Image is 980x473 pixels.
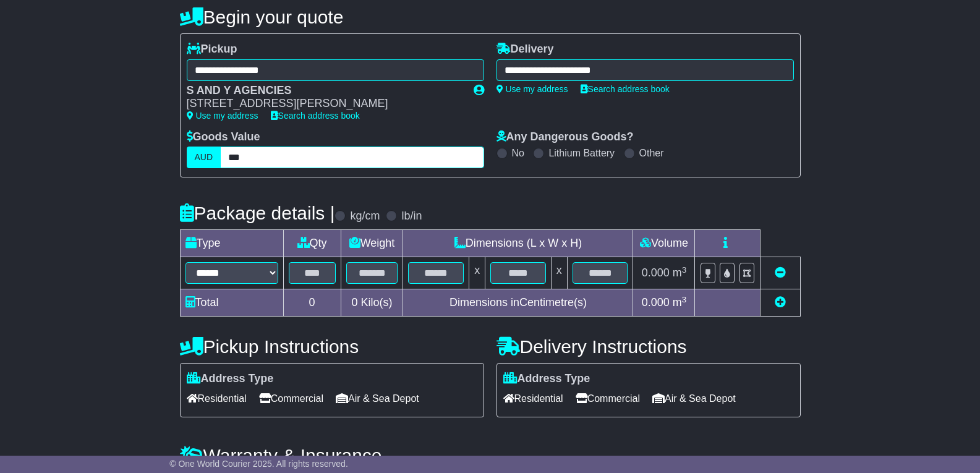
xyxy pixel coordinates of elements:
span: Residential [503,389,563,408]
span: Air & Sea Depot [336,389,419,408]
span: © One World Courier 2025. All rights reserved. [169,459,348,469]
td: Dimensions (L x W x H) [403,230,633,257]
label: lb/in [401,210,422,223]
label: Pickup [187,43,237,56]
h4: Begin your quote [180,7,801,27]
span: 0.000 [642,266,670,279]
td: Weight [341,230,403,257]
td: 0 [283,289,341,317]
span: m [673,296,687,309]
span: Residential [187,389,247,408]
td: x [469,257,485,289]
div: S AND Y AGENCIES [187,84,461,98]
td: Dimensions in Centimetre(s) [403,289,633,317]
td: Kilo(s) [341,289,403,317]
label: Delivery [496,43,554,56]
a: Use my address [187,111,258,121]
td: Qty [283,230,341,257]
td: x [551,257,567,289]
a: Search address book [581,84,670,94]
a: Add new item [775,296,786,309]
span: 0 [351,296,357,309]
label: kg/cm [350,210,380,223]
span: m [673,266,687,279]
label: AUD [187,147,221,168]
span: Commercial [259,389,323,408]
a: Use my address [496,84,568,94]
label: Address Type [187,372,274,386]
label: Goods Value [187,130,260,144]
h4: Pickup Instructions [180,336,484,357]
a: Remove this item [775,266,786,279]
label: Lithium Battery [548,147,615,159]
label: No [512,147,524,159]
label: Address Type [503,372,590,386]
sup: 3 [682,295,687,304]
h4: Delivery Instructions [496,336,801,357]
sup: 3 [682,265,687,275]
a: Search address book [271,111,360,121]
label: Other [639,147,664,159]
td: Total [180,289,283,317]
span: Air & Sea Depot [652,389,736,408]
div: [STREET_ADDRESS][PERSON_NAME] [187,97,461,111]
span: Commercial [576,389,640,408]
span: 0.000 [642,296,670,309]
td: Volume [633,230,695,257]
h4: Warranty & Insurance [180,445,801,466]
label: Any Dangerous Goods? [496,130,634,144]
td: Type [180,230,283,257]
h4: Package details | [180,203,335,223]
